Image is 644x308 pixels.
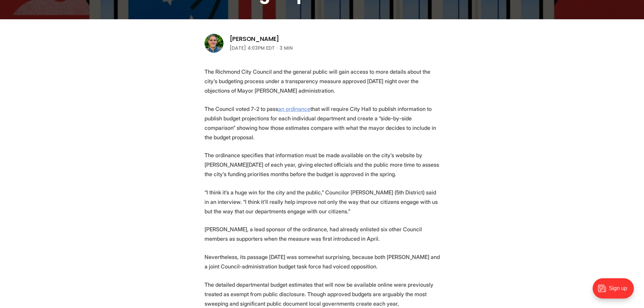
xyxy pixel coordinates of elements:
p: Nevertheless, its passage [DATE] was somewhat surprising, because both [PERSON_NAME] and a joint ... [205,252,440,271]
a: [PERSON_NAME] [230,35,280,43]
p: The Richmond City Council and the general public will gain access to more details about the city’... [205,67,440,95]
p: [PERSON_NAME], a lead sponsor of the ordinance, had already enlisted six other Council members as... [205,224,440,243]
iframe: portal-trigger [587,275,644,308]
p: The ordinance specifies that information must be made available on the city’s website by [PERSON_... [205,150,440,179]
p: The Council voted 7-2 to pass that will require City Hall to publish information to publish budge... [205,104,440,142]
time: [DATE] 4:03PM EDT [230,44,275,52]
span: 3 min [280,44,293,52]
a: an ordinance [278,105,310,112]
p: “I think it’s a huge win for the city and the public,” Councilor [PERSON_NAME] (5th District) sai... [205,188,440,216]
img: Graham Moomaw [205,34,223,53]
